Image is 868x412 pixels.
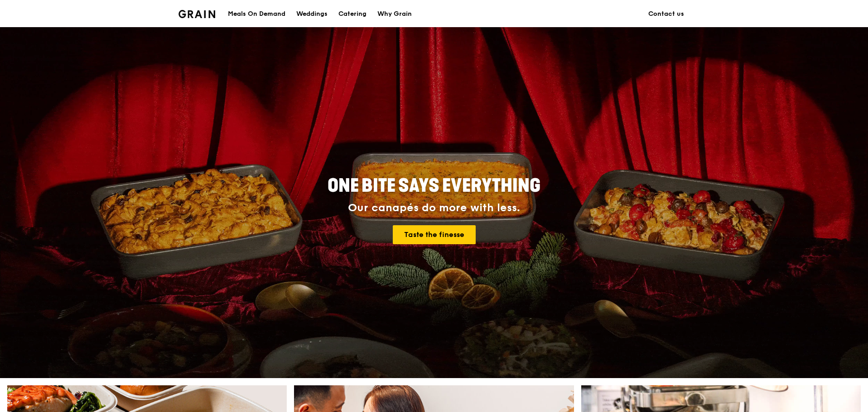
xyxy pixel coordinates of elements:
div: Meals On Demand [228,0,285,28]
a: Contact us [643,0,690,28]
div: Our canapés do more with less. [271,202,597,214]
div: Weddings [296,0,328,28]
div: Catering [338,0,366,28]
a: Why Grain [372,0,417,28]
a: Taste the finesse [393,225,476,244]
a: Weddings [291,0,333,28]
div: Why Grain [377,0,412,28]
img: Grain [178,10,215,18]
a: Catering [333,0,372,28]
span: ONE BITE SAYS EVERYTHING [328,175,540,197]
